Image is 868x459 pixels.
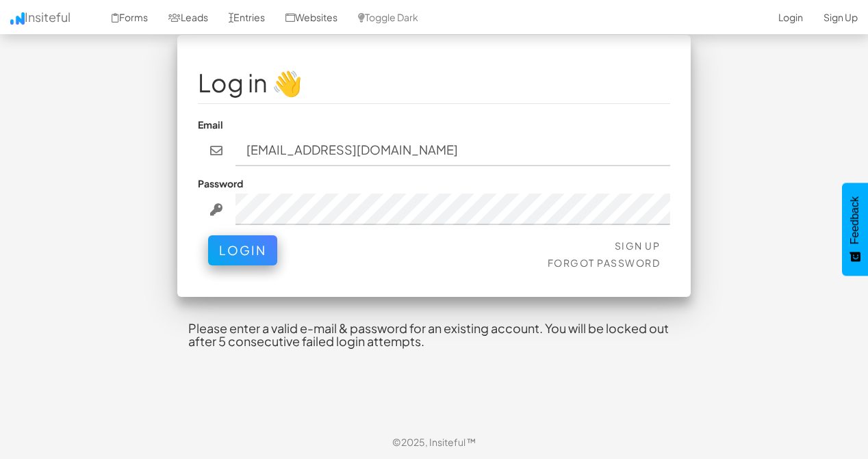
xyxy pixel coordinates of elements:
button: Feedback - Show survey [842,183,868,276]
h4: Please enter a valid e-mail & password for an existing account. You will be locked out after 5 co... [177,311,691,360]
img: icon.png [10,12,25,25]
h1: Log in 👋 [198,69,670,96]
button: Login [208,235,277,265]
label: Email [198,118,223,131]
input: john@doe.com [235,135,671,166]
a: Forgot Password [548,257,661,269]
a: Sign Up [615,239,661,252]
label: Password [198,176,243,190]
span: Feedback [849,196,861,244]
